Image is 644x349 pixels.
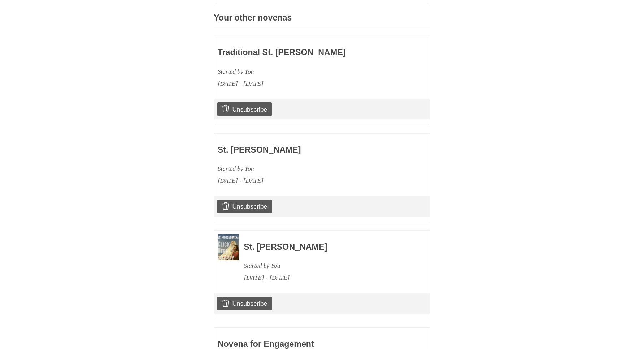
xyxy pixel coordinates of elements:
[244,243,410,252] h3: St. [PERSON_NAME]
[218,340,384,349] h3: Novena for Engagement
[244,260,410,272] div: Started by You
[217,200,272,213] a: Unsubscribe
[218,234,239,260] img: Novena image
[218,78,384,90] div: [DATE] - [DATE]
[218,66,384,78] div: Started by You
[244,272,410,284] div: [DATE] - [DATE]
[217,297,272,310] a: Unsubscribe
[217,102,272,116] a: Unsubscribe
[218,48,384,57] h3: Traditional St. [PERSON_NAME]
[218,145,384,155] h3: St. [PERSON_NAME]
[214,13,430,27] h3: Your other novenas
[218,163,384,175] div: Started by You
[218,175,384,187] div: [DATE] - [DATE]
